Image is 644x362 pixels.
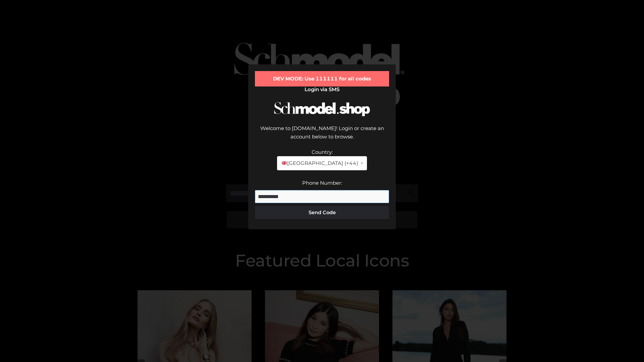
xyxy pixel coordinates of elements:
[312,149,333,155] label: Country:
[255,71,389,86] div: DEV MODE: Use 111111 for all codes
[255,206,389,219] button: Send Code
[281,159,358,168] span: [GEOGRAPHIC_DATA] (+44)
[282,161,287,166] img: 🇬🇧
[255,86,389,93] h2: Login via SMS
[302,180,342,186] label: Phone Number:
[255,124,389,148] div: Welcome to [DOMAIN_NAME]! Login or create an account below to browse.
[272,96,372,122] img: Schmodel Logo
